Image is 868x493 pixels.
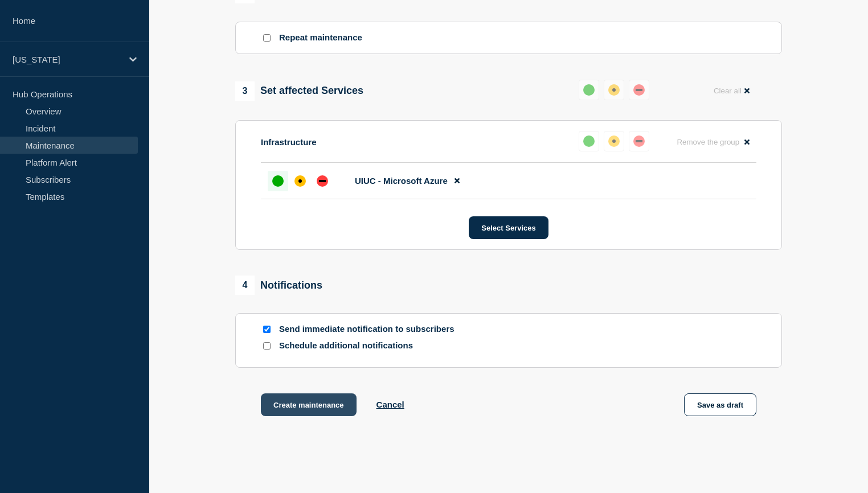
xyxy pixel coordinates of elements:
[579,131,599,151] button: up
[263,326,271,333] input: Send immediate notification to subscribers
[604,131,624,151] button: affected
[608,84,620,96] div: affected
[13,55,122,64] p: [US_STATE]
[469,216,548,239] button: Select Services
[235,276,322,295] div: Notifications
[677,138,739,146] span: Remove the group
[670,131,756,153] button: Remove the group
[629,131,649,151] button: down
[317,175,328,187] div: down
[707,80,756,102] button: Clear all
[279,324,461,335] p: Send immediate notification to subscribers
[261,393,357,416] button: Create maintenance
[629,80,649,100] button: down
[684,393,756,416] button: Save as draft
[279,32,362,43] p: Repeat maintenance
[608,135,620,147] div: affected
[235,81,255,101] span: 3
[272,175,284,187] div: up
[583,84,595,96] div: up
[294,175,306,187] div: affected
[279,340,461,351] p: Schedule additional notifications
[263,34,271,42] input: Repeat maintenance
[235,81,363,101] div: Set affected Services
[579,80,599,100] button: up
[355,176,448,186] span: UIUC - Microsoft Azure
[235,276,255,295] span: 4
[261,137,317,147] p: Infrastructure
[583,135,595,147] div: up
[633,135,645,147] div: down
[604,80,624,100] button: affected
[376,400,404,409] button: Cancel
[263,342,271,350] input: Schedule additional notifications
[633,84,645,96] div: down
